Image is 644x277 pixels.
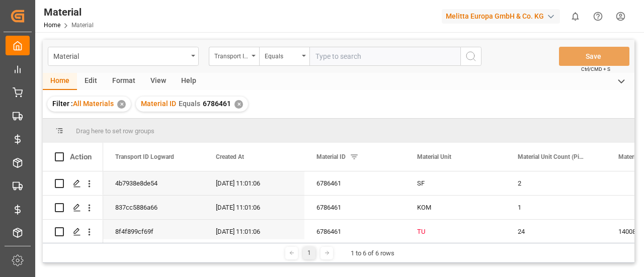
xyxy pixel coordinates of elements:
div: Press SPACE to select this row. [43,171,103,196]
div: [DATE] 11:01:06 [204,220,304,243]
a: Home [44,22,60,29]
button: open menu [259,47,309,66]
span: Filter : [52,100,73,108]
span: Created At [216,153,244,160]
div: [DATE] 11:01:06 [204,196,304,219]
div: 6786461 [304,171,405,195]
div: Home [43,73,77,90]
span: 6786461 [203,100,231,108]
button: open menu [209,47,259,66]
div: View [143,73,174,90]
div: Help [174,73,204,90]
span: All Materials [73,100,114,108]
span: Material ID [316,153,346,160]
span: Drag here to set row groups [76,127,154,135]
div: 1 to 6 of 6 rows [351,248,394,258]
div: ✕ [234,100,243,109]
span: Transport ID Logward [115,153,174,160]
span: Ctrl/CMD + S [581,65,610,73]
div: 837cc5886a66 [103,196,204,219]
div: 2 [506,171,606,195]
button: Melitta Europa GmbH & Co. KG [442,7,564,26]
button: Save [559,47,629,66]
div: Melitta Europa GmbH & Co. KG [442,9,560,24]
div: SF [417,172,494,195]
div: Transport ID Logward [214,49,249,61]
button: open menu [48,47,199,66]
div: Edit [77,73,105,90]
div: KOM [417,196,494,219]
div: Press SPACE to select this row. [43,220,103,244]
div: Action [70,152,92,161]
input: Type to search [309,47,460,66]
span: Material ID [141,100,176,108]
div: 4b7938e8de54 [103,171,204,195]
div: TU [417,220,494,243]
span: Material Unit [417,153,451,160]
div: 1 [506,196,606,219]
span: Material Unit Count (Pieces per Unit) [518,153,585,160]
div: 6786461 [304,220,405,243]
div: Equals [265,49,299,61]
div: Material [44,5,94,20]
div: Press SPACE to select this row. [43,196,103,220]
div: [DATE] 11:01:06 [204,171,304,195]
div: 24 [506,220,606,243]
span: Equals [179,100,200,108]
button: search button [460,47,481,66]
div: Material [53,49,188,62]
button: show 0 new notifications [564,5,587,28]
div: Format [105,73,143,90]
div: ✕ [117,100,126,109]
div: 1 [303,247,315,259]
div: 8f4f899cf69f [103,220,204,243]
button: Help Center [587,5,609,28]
div: 6786461 [304,196,405,219]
